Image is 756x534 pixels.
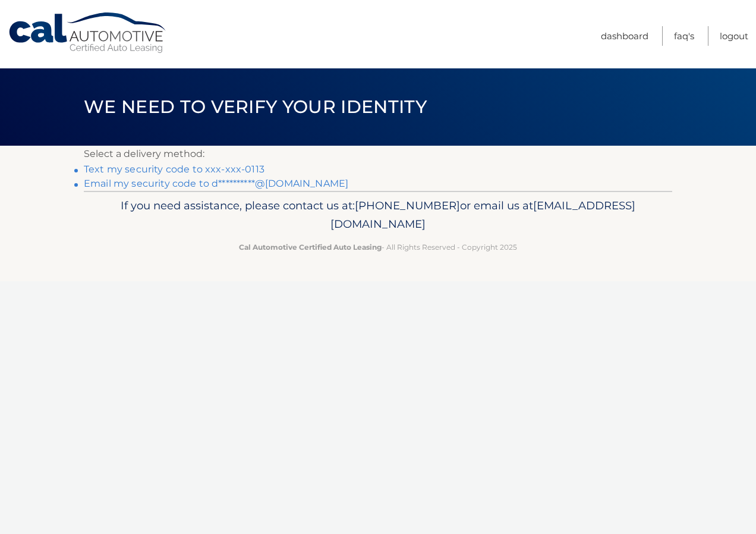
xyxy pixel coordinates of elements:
a: Email my security code to d**********@[DOMAIN_NAME] [84,178,348,189]
strong: Cal Automotive Certified Auto Leasing [239,243,382,252]
span: We need to verify your identity [84,96,427,118]
a: Logout [720,26,748,46]
span: [PHONE_NUMBER] [355,199,460,212]
a: Cal Automotive [8,12,168,54]
p: - All Rights Reserved - Copyright 2025 [92,241,664,253]
p: Select a delivery method: [84,146,672,162]
a: Text my security code to xxx-xxx-0113 [84,164,264,175]
a: FAQ's [674,26,694,46]
a: Dashboard [601,26,648,46]
p: If you need assistance, please contact us at: or email us at [92,196,664,234]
